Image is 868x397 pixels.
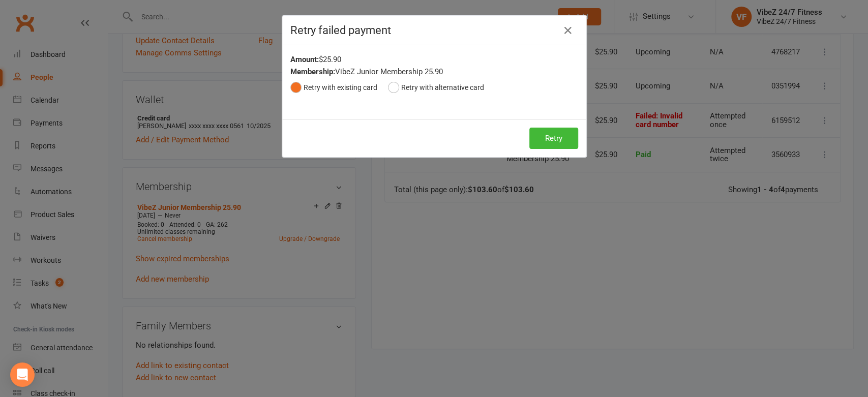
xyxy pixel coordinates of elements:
div: Open Intercom Messenger [10,362,35,387]
button: Retry with existing card [290,78,377,97]
button: Retry [529,128,578,149]
h4: Retry failed payment [290,24,578,37]
strong: Amount: [290,55,319,64]
button: Retry with alternative card [388,78,484,97]
strong: Membership: [290,67,335,76]
div: VibeZ Junior Membership 25.90 [290,66,578,78]
div: $25.90 [290,53,578,66]
button: Close [560,22,576,39]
